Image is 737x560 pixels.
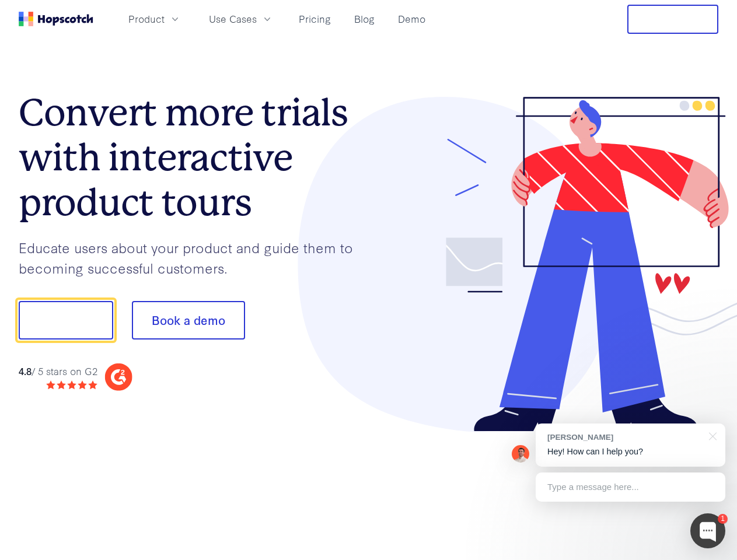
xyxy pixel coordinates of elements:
a: Demo [393,9,430,29]
span: Product [128,12,165,26]
button: Product [121,9,188,29]
a: Home [19,12,93,26]
div: / 5 stars on G2 [19,364,97,379]
button: Use Cases [202,9,280,29]
strong: 4.8 [19,364,32,377]
img: Mark Spera [512,445,529,463]
p: Educate users about your product and guide them to becoming successful customers. [19,237,369,278]
a: Blog [350,9,379,29]
a: Pricing [294,9,336,29]
button: Book a demo [132,301,245,339]
h1: Convert more trials with interactive product tours [19,90,369,225]
p: Hey! How can I help you? [547,446,714,458]
div: Type a message here... [536,473,725,502]
div: [PERSON_NAME] [547,432,702,443]
span: Use Cases [209,12,257,26]
button: Show me! [19,301,113,339]
div: 1 [718,514,728,524]
button: Free Trial [627,5,718,34]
